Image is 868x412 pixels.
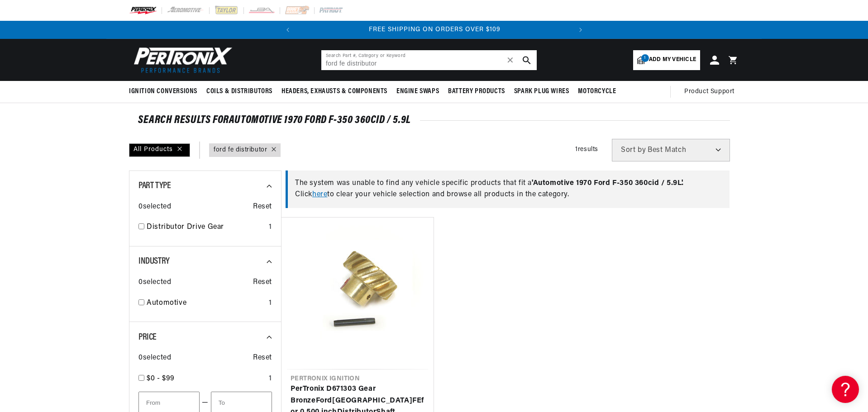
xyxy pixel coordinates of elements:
summary: Product Support [684,81,739,103]
span: Add my vehicle [649,56,696,64]
span: Coils & Distributors [206,87,272,96]
span: Reset [253,352,272,364]
div: The system was unable to find any vehicle specific products that fit a Click to clear your vehicl... [286,170,730,208]
span: Spark Plug Wires [514,87,569,96]
summary: Coils & Distributors [202,81,277,102]
summary: Ignition Conversions [129,81,202,102]
div: 1 [269,373,272,385]
div: All Products [129,143,190,157]
span: ' Automotive 1970 Ford F-350 360cid / 5.9L '. [532,180,684,187]
a: here [312,191,327,198]
span: 1 [641,54,649,62]
span: 0 selected [138,277,171,289]
img: Pertronix [129,44,233,76]
a: Distributor Drive Gear [147,222,265,233]
summary: Battery Products [444,81,510,102]
span: FREE SHIPPING ON ORDERS OVER $109 [369,26,501,33]
div: 2 of 2 [297,25,572,35]
span: Industry [138,257,170,266]
span: — [202,397,209,409]
slideshow-component: Translation missing: en.sections.announcements.announcement_bar [106,21,762,39]
summary: Motorcycle [573,81,620,102]
span: Price [138,333,157,342]
span: Engine Swaps [396,87,439,96]
summary: Engine Swaps [392,81,444,102]
span: Reset [253,277,272,289]
summary: Headers, Exhausts & Components [277,81,392,102]
a: Automotive [147,298,265,309]
button: search button [517,50,537,70]
span: Ignition Conversions [129,87,197,96]
button: Translation missing: en.sections.announcements.next_announcement [572,21,590,39]
span: 0 selected [138,201,171,213]
a: ford fe distributor [214,145,267,155]
select: Sort by [612,139,730,161]
a: 1Add my vehicle [633,50,700,70]
span: Reset [253,201,272,213]
span: Motorcycle [578,87,616,96]
div: 1 [269,298,272,309]
span: 0 selected [138,352,171,364]
div: SEARCH RESULTS FOR Automotive 1970 Ford F-350 360cid / 5.9L [138,116,730,125]
div: 1 [269,222,272,233]
summary: Spark Plug Wires [510,81,574,102]
span: Part Type [138,181,171,190]
span: 1 results [575,146,598,153]
div: Announcement [297,25,572,35]
button: Translation missing: en.sections.announcements.previous_announcement [279,21,297,39]
span: Sort by [621,147,646,154]
span: Headers, Exhausts & Components [281,87,387,96]
span: Battery Products [448,87,505,96]
input: Search Part #, Category or Keyword [321,50,537,70]
span: Product Support [684,87,734,97]
span: $0 - $99 [147,375,175,382]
